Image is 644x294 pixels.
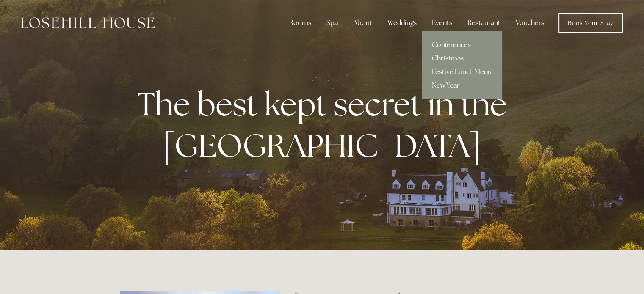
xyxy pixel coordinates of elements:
a: Conferences [422,38,502,52]
div: Weddings [381,14,423,31]
div: Events [425,14,459,31]
div: Spa [320,14,345,31]
a: New Year [422,79,502,92]
img: Losehill House [21,17,155,28]
div: About [346,14,379,31]
a: Christmas [422,52,502,65]
div: Restaurant [461,14,507,31]
strong: The best kept secret in the [GEOGRAPHIC_DATA] [137,83,514,166]
a: Book Your Stay [558,13,623,33]
a: Festive Lunch Menu [422,65,502,79]
a: Vouchers [509,14,551,31]
div: Rooms [282,14,318,31]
